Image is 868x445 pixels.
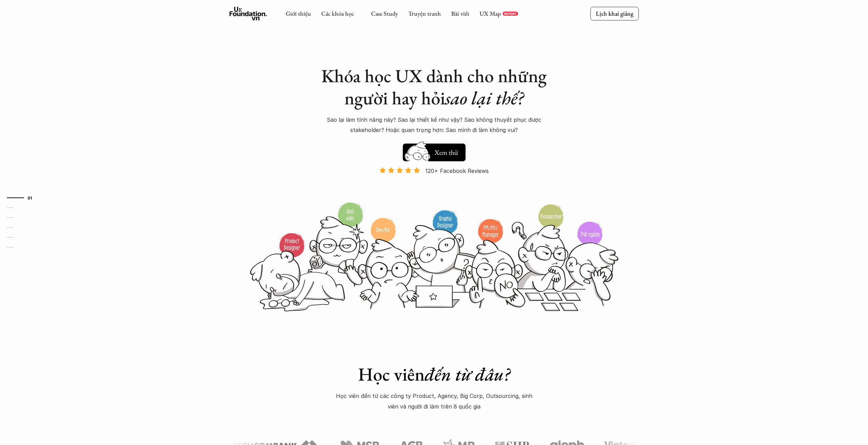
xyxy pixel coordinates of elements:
[408,10,441,17] a: Truyện tranh
[315,363,554,385] h1: Học viên
[373,167,495,201] a: 120+ Facebook Reviews
[403,140,466,161] a: Xem thử
[286,10,311,17] a: Giới thiệu
[480,10,501,17] a: UX Map
[425,362,510,386] em: đến từ đâu?
[433,148,459,157] h5: Xem thử
[445,86,524,110] em: sao lại thế?
[425,166,489,176] p: 120+ Facebook Reviews
[315,115,554,135] p: Sao lại làm tính năng này? Sao lại thiết kế như vậy? Sao không thuyết phục được stakeholder? Hoặc...
[590,7,639,20] a: Lịch khai giảng
[7,194,39,202] a: 01
[332,391,536,412] p: Học viên đến từ các công ty Product, Agency, Big Corp, Outsourcing, sinh viên và người đi làm trê...
[321,10,354,17] a: Các khóa học
[371,10,398,17] a: Case Study
[596,10,633,17] p: Lịch khai giảng
[28,195,32,200] strong: 01
[451,10,469,17] a: Bài viết
[315,65,554,109] h1: Khóa học UX dành cho những người hay hỏi
[504,12,517,16] p: REPORT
